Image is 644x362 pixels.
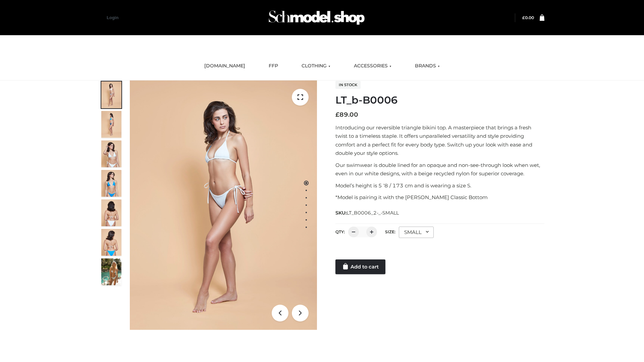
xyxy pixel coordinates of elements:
[101,111,121,138] img: ArielClassicBikiniTop_CloudNine_AzureSky_OW114ECO_2-scaled.jpg
[101,140,121,167] img: ArielClassicBikiniTop_CloudNine_AzureSky_OW114ECO_3-scaled.jpg
[101,81,121,108] img: ArielClassicBikiniTop_CloudNine_AzureSky_OW114ECO_1-scaled.jpg
[335,229,345,234] label: QTY:
[101,199,121,226] img: ArielClassicBikiniTop_CloudNine_AzureSky_OW114ECO_7-scaled.jpg
[297,59,335,73] a: CLOTHING
[346,210,399,216] span: LT_B0006_2-_-SMALL
[385,229,395,234] label: Size:
[335,161,544,178] p: Our swimwear is double lined for an opaque and non-see-through look when wet, even in our white d...
[522,15,525,20] span: £
[335,123,544,158] p: Introducing our reversible triangle bikini top. A masterpiece that brings a fresh twist to a time...
[410,59,445,73] a: BRANDS
[399,227,434,238] div: SMALL
[199,59,250,73] a: [DOMAIN_NAME]
[101,229,121,256] img: ArielClassicBikiniTop_CloudNine_AzureSky_OW114ECO_8-scaled.jpg
[335,259,385,274] a: Add to cart
[335,209,399,217] span: SKU:
[335,81,361,89] span: In stock
[266,4,367,31] img: Schmodel Admin 964
[522,15,534,20] bdi: 0.00
[522,15,534,20] a: £0.00
[335,181,544,190] p: Model’s height is 5 ‘8 / 173 cm and is wearing a size S.
[101,170,121,197] img: ArielClassicBikiniTop_CloudNine_AzureSky_OW114ECO_4-scaled.jpg
[264,59,283,73] a: FFP
[107,15,118,20] a: Login
[335,111,339,118] span: £
[335,94,544,106] h1: LT_b-B0006
[101,258,121,285] img: Arieltop_CloudNine_AzureSky2.jpg
[335,193,544,202] p: *Model is pairing it with the [PERSON_NAME] Classic Bottom
[349,59,396,73] a: ACCESSORIES
[335,111,358,118] bdi: 89.00
[130,80,317,330] img: ArielClassicBikiniTop_CloudNine_AzureSky_OW114ECO_1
